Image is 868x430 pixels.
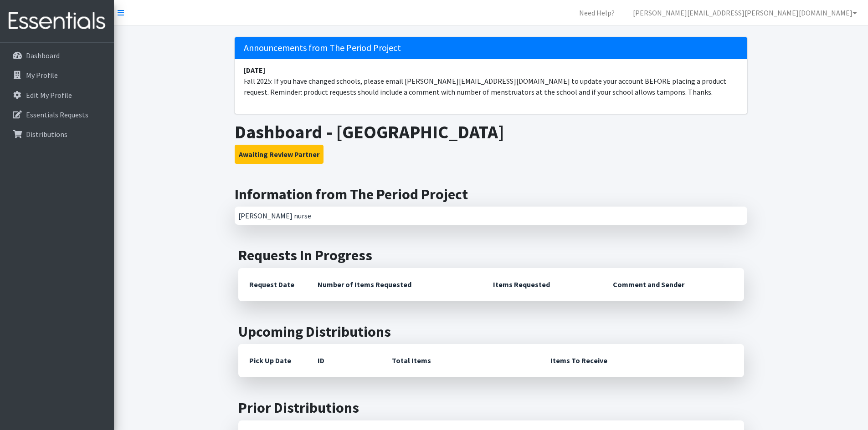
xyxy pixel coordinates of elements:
th: Items To Receive [539,344,744,377]
th: Total Items [381,344,539,377]
p: Distributions [26,130,67,139]
a: Edit My Profile [4,86,110,104]
p: Essentials Requests [26,110,88,119]
th: Request Date [238,268,307,301]
h2: Prior Distributions [238,399,744,416]
th: Comment and Sender [602,268,744,301]
strong: [DATE] [244,66,265,75]
h2: Requests In Progress [238,247,744,264]
h1: Dashboard - [GEOGRAPHIC_DATA] [235,121,747,143]
a: [PERSON_NAME][EMAIL_ADDRESS][PERSON_NAME][DOMAIN_NAME] [626,4,864,22]
a: Distributions [4,125,110,143]
h2: Information from The Period Project [235,186,747,203]
th: Number of Items Requested [307,268,483,301]
a: Need Help? [572,4,622,22]
th: Pick Up Date [238,344,307,377]
th: Items Requested [482,268,602,301]
a: Dashboard [4,46,110,65]
button: Awaiting Review Partner [235,145,324,164]
p: My Profile [26,71,58,80]
img: HumanEssentials [4,6,110,36]
a: Essentials Requests [4,106,110,124]
p: Edit My Profile [26,91,72,100]
h5: Announcements from The Period Project [235,37,747,59]
th: ID [307,344,381,377]
h2: Upcoming Distributions [238,323,744,340]
p: Dashboard [26,51,60,60]
li: Fall 2025: If you have changed schools, please email [PERSON_NAME][EMAIL_ADDRESS][DOMAIN_NAME] to... [235,59,747,103]
div: [PERSON_NAME] nurse [235,207,747,225]
a: My Profile [4,66,110,84]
